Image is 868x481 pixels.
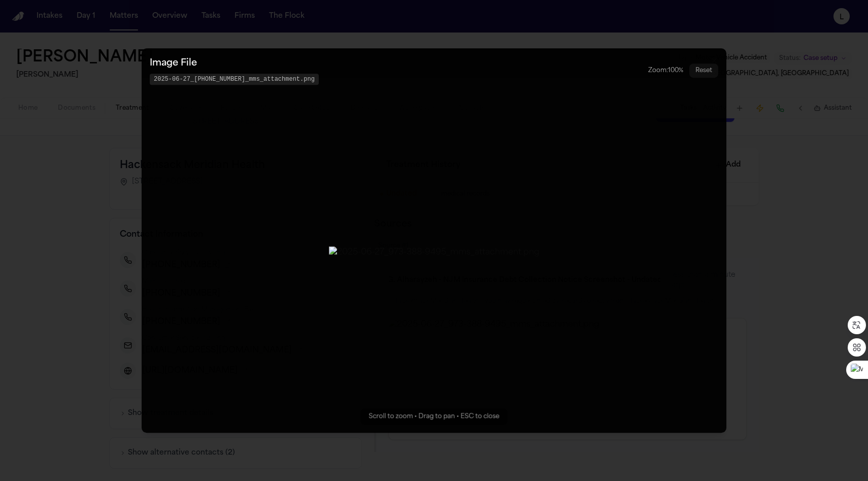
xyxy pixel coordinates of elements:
div: Zoom: 100 % [648,67,683,75]
img: 2025-06-27_973-388-9495_mms_attachment.png [329,247,540,259]
h3: Image File [150,56,319,71]
button: Reset [689,63,718,78]
button: Zoomable image viewer. Use mouse wheel to zoom, drag to pan, or press R to reset. [142,48,726,433]
span: 2025-06-27_[PHONE_NUMBER]_mms_attachment.png [150,74,319,85]
div: Scroll to zoom • Drag to pan • ESC to close [361,408,508,425]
